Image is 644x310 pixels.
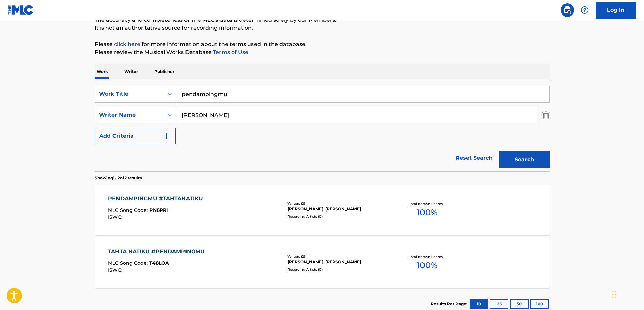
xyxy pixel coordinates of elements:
[287,254,389,259] div: Writers ( 2 )
[108,207,149,213] span: MLC Song Code :
[287,201,389,206] div: Writers ( 2 )
[99,111,160,119] div: Writer Name
[510,299,529,309] button: 50
[596,2,636,19] a: Log In
[287,214,389,219] div: Recording Artists ( 0 )
[163,132,171,140] img: 9d2ae6d4665cec9f34b9.svg
[95,48,550,56] p: Please review the Musical Works Database
[530,299,549,309] button: 100
[149,207,168,213] span: PN8PRI
[563,6,571,14] img: search
[99,90,160,98] div: Work Title
[122,64,140,79] p: Writer
[581,6,589,14] img: help
[108,248,208,256] div: TAHTA HATIKU #PENDAMPINGMU
[470,299,488,309] button: 10
[490,299,508,309] button: 25
[417,259,437,272] span: 100 %
[149,260,169,266] span: T48LOA
[152,64,176,79] p: Publisher
[108,214,124,220] span: ISWC :
[409,201,445,206] p: Total Known Shares:
[95,40,550,48] p: Please for more information about the terms used in the database.
[287,267,389,272] div: Recording Artists ( 0 )
[542,107,550,123] img: Delete Criterion
[8,5,34,15] img: MLC Logo
[108,195,206,203] div: PENDAMPINGMU #TAHTAHATIKU
[499,151,550,168] button: Search
[95,175,142,181] p: Showing 1 - 2 of 2 results
[409,254,445,259] p: Total Known Shares:
[417,206,437,219] span: 100 %
[452,150,496,165] a: Reset Search
[561,3,574,17] a: Public Search
[95,128,176,144] button: Add Criteria
[114,41,140,47] a: click here
[287,259,389,265] div: [PERSON_NAME], [PERSON_NAME]
[95,24,550,32] p: It is not an authoritative source for recording information.
[431,301,469,307] p: Results Per Page:
[578,3,591,17] div: Help
[610,278,644,310] iframe: Chat Widget
[108,260,149,266] span: MLC Song Code :
[612,284,616,305] div: Drag
[287,206,389,212] div: [PERSON_NAME], [PERSON_NAME]
[95,237,550,288] a: TAHTA HATIKU #PENDAMPINGMUMLC Song Code:T48LOAISWC:Writers (2)[PERSON_NAME], [PERSON_NAME]Recordi...
[212,49,248,55] a: Terms of Use
[95,64,110,79] p: Work
[108,267,124,273] span: ISWC :
[95,86,550,171] form: Search Form
[95,185,550,235] a: PENDAMPINGMU #TAHTAHATIKUMLC Song Code:PN8PRIISWC:Writers (2)[PERSON_NAME], [PERSON_NAME]Recordin...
